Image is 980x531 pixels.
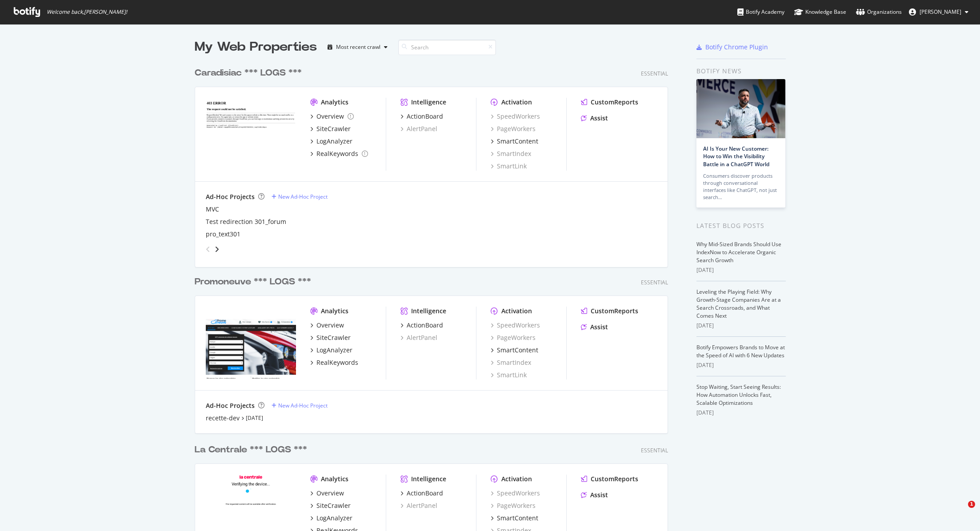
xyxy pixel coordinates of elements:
div: MVC [206,205,219,214]
div: RealKeywords [316,358,358,367]
div: Analytics [321,475,348,483]
a: Test redirection 301_forum [206,217,286,226]
div: Ad-Hoc Projects [206,192,255,201]
a: Botify Empowers Brands to Move at the Speed of AI with 6 New Updates [696,343,785,359]
span: NASSAR Léa [920,8,961,16]
div: SiteCrawler [316,501,351,510]
div: LogAnalyzer [316,346,352,355]
div: Latest Blog Posts [696,221,786,231]
a: SmartIndex [491,149,531,158]
div: SiteCrawler [316,124,351,133]
a: Assist [581,114,608,123]
div: AlertPanel [400,501,437,510]
div: [DATE] [696,322,786,330]
div: SmartContent [497,346,538,355]
a: SmartLink [491,162,527,171]
div: Intelligence [411,307,446,315]
div: My Web Properties [195,38,317,56]
div: [DATE] [696,266,786,274]
a: SiteCrawler [310,333,351,342]
a: Why Mid-Sized Brands Should Use IndexNow to Accelerate Organic Search Growth [696,240,781,264]
div: Ad-Hoc Projects [206,401,255,410]
button: [PERSON_NAME] [902,5,976,19]
a: pro_text301 [206,230,240,239]
div: PageWorkers [491,124,536,133]
iframe: Intercom live chat [950,501,971,522]
div: New Ad-Hoc Project [278,193,328,200]
div: ActionBoard [407,489,443,498]
div: Assist [590,323,608,331]
a: SpeedWorkers [491,112,540,121]
div: RealKeywords [316,149,358,158]
div: Knowledge Base [794,8,846,16]
div: Most recent crawl [336,44,380,50]
a: [DATE] [246,414,263,422]
a: LogAnalyzer [310,514,352,523]
div: PageWorkers [491,333,536,342]
a: SiteCrawler [310,124,351,133]
a: Leveling the Playing Field: Why Growth-Stage Companies Are at a Search Crossroads, and What Comes... [696,288,781,319]
div: CustomReports [591,475,638,483]
a: LogAnalyzer [310,346,352,355]
div: ActionBoard [407,321,443,330]
div: recette-dev [206,414,240,423]
a: SpeedWorkers [491,489,540,498]
a: ActionBoard [400,489,443,498]
a: Assist [581,323,608,331]
a: SpeedWorkers [491,321,540,330]
div: Botify Chrome Plugin [705,43,768,52]
img: promoneuve.fr [206,307,296,379]
a: SiteCrawler [310,501,351,510]
div: angle-left [202,242,214,256]
a: SmartIndex [491,358,531,367]
a: Stop Waiting, Start Seeing Results: How Automation Unlocks Fast, Scalable Optimizations [696,383,781,407]
a: RealKeywords [310,358,358,367]
a: ActionBoard [400,112,443,121]
a: New Ad-Hoc Project [272,402,328,409]
a: RealKeywords [310,149,368,158]
div: New Ad-Hoc Project [278,402,328,409]
div: angle-right [214,245,220,254]
div: Essential [641,447,668,454]
div: ActionBoard [407,112,443,121]
div: Activation [501,307,532,315]
div: Activation [501,98,532,107]
a: Botify Chrome Plugin [696,43,768,52]
div: Consumers discover products through conversational interfaces like ChatGPT, not just search… [703,172,779,201]
div: Analytics [321,307,348,315]
div: Overview [316,112,344,121]
a: Overview [310,112,354,121]
a: AlertPanel [400,124,437,133]
div: CustomReports [591,98,638,107]
a: New Ad-Hoc Project [272,193,328,200]
a: SmartContent [491,346,538,355]
div: Intelligence [411,98,446,107]
a: SmartContent [491,137,538,146]
a: CustomReports [581,98,638,107]
div: Assist [590,491,608,499]
div: AlertPanel [400,333,437,342]
div: LogAnalyzer [316,137,352,146]
a: LogAnalyzer [310,137,352,146]
div: SmartContent [497,514,538,523]
a: PageWorkers [491,501,536,510]
div: Essential [641,279,668,286]
a: Assist [581,491,608,499]
div: Overview [316,489,344,498]
div: Organizations [856,8,902,16]
img: caradisiac.com [206,98,296,170]
a: SmartLink [491,371,527,379]
div: Essential [641,70,668,77]
div: Botify news [696,66,786,76]
div: SmartContent [497,137,538,146]
span: Welcome back, [PERSON_NAME] ! [47,8,127,16]
div: LogAnalyzer [316,514,352,523]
